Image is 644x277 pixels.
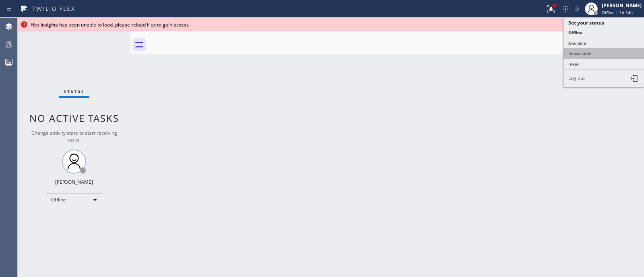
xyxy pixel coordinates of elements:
div: [PERSON_NAME] [602,2,642,9]
span: Offline | 1d 14h [602,10,633,15]
span: Change activity state to start receiving tasks. [31,129,117,143]
span: No active tasks [29,111,119,125]
span: Flex Insights has been unable to load, please reload Flex to gain access [31,21,189,28]
span: Status [64,89,85,94]
div: [PERSON_NAME] [55,179,93,185]
button: Mute [571,3,582,14]
div: Offline [46,193,102,206]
